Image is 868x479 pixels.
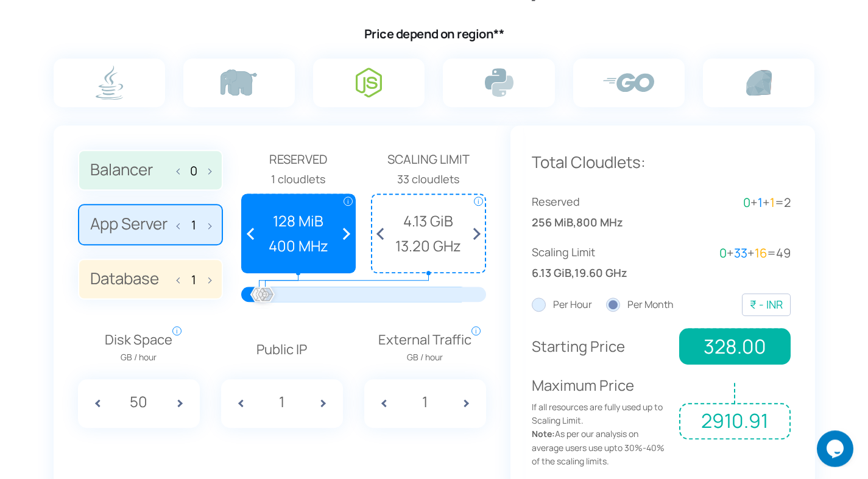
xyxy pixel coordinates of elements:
[603,73,654,92] img: go
[755,245,767,261] span: 16
[105,351,172,364] span: GB / hour
[679,403,790,439] span: 2910.91
[661,243,791,263] div: + + =
[750,296,783,313] div: ₹ - INR
[371,170,486,188] div: 33 cloudlets
[532,214,573,231] span: 256 MiB
[172,326,182,335] span: i
[51,26,818,42] h4: Price depend on region**
[78,259,223,300] label: Database
[532,264,571,282] span: 6.13 GiB
[378,234,479,257] span: 13.20 GHz
[184,273,203,287] input: Database
[471,326,481,335] span: i
[817,430,856,467] iframe: chat widget
[532,150,791,175] p: Total Cloudlets:
[679,328,790,365] span: 328.00
[249,209,349,233] span: 128 MiB
[184,164,203,178] input: Balancer
[184,218,203,232] input: App Server
[784,194,791,211] span: 2
[241,170,356,188] div: 1 cloudlets
[378,329,471,365] span: External Traffic
[532,335,671,358] p: Starting Price
[746,70,772,96] img: ruby
[532,243,662,282] div: ,
[532,243,662,261] span: Scaling Limit
[241,150,356,169] span: Reserved
[532,374,671,468] p: Maximum Price
[770,194,775,211] span: 1
[719,245,727,261] span: 0
[743,194,750,211] span: 0
[221,339,343,360] p: Public IP
[221,69,257,96] img: php
[249,234,349,257] span: 400 MHz
[78,204,223,245] label: App Server
[105,329,172,365] span: Disk Space
[344,197,353,206] span: i
[532,428,555,439] strong: Note:
[576,214,623,231] span: 800 MHz
[758,194,763,211] span: 1
[574,264,627,282] span: 19.60 GHz
[371,150,486,169] span: Scaling Limit
[474,197,483,206] span: i
[532,297,592,313] label: Per Hour
[96,65,123,100] img: java
[606,297,674,313] label: Per Month
[532,193,662,231] div: ,
[485,68,513,97] img: python
[378,209,479,233] span: 4.13 GiB
[532,193,662,211] span: Reserved
[78,150,223,191] label: Balancer
[776,245,791,261] span: 49
[378,351,471,364] span: GB / hour
[734,245,747,261] span: 33
[356,68,382,97] img: node
[532,400,671,469] span: If all resources are fully used up to Scaling Limit. As per our analysis on average users use upt...
[661,193,791,212] div: + + =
